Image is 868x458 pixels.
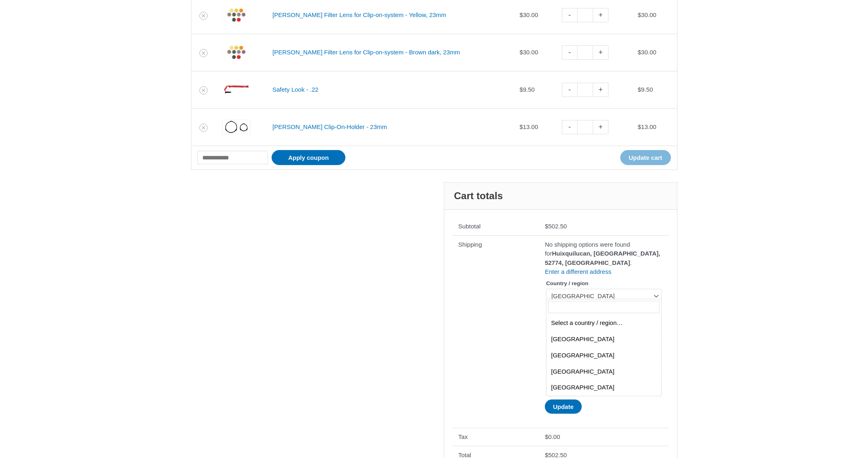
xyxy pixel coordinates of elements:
[593,45,609,60] a: +
[520,86,523,93] span: $
[545,433,548,440] span: $
[577,120,593,134] input: Product quantity
[545,400,582,414] button: Update
[199,49,208,57] a: Remove Knobloch Filter Lens for Clip-on-system - Brown dark, 23mm from cart
[547,363,661,380] li: [GEOGRAPHIC_DATA]
[638,123,641,130] span: $
[593,8,609,22] a: +
[577,8,593,22] input: Product quantity
[444,183,677,210] h2: Cart totals
[520,123,538,130] bdi: 13.00
[199,86,208,95] a: Remove Safety Look - .22 from cart
[272,123,387,130] a: [PERSON_NAME] Clip-On-Holder - 23mm
[551,292,649,300] span: Mexico
[272,150,345,165] button: Apply coupon
[272,86,318,93] a: Safety Look - .22
[638,123,656,130] bdi: 13.00
[547,379,661,396] li: [GEOGRAPHIC_DATA]
[638,49,641,56] span: $
[547,347,661,363] li: [GEOGRAPHIC_DATA]
[222,1,251,29] img: Filter Lens for Clip-on-system
[520,11,538,18] bdi: 30.00
[222,38,251,67] img: Filter Lens for Clip-on-system
[562,8,577,22] a: -
[638,11,641,18] span: $
[452,428,539,446] th: Tax
[520,49,523,56] span: $
[562,120,577,134] a: -
[452,235,539,428] th: Shipping
[539,235,669,428] td: No shipping options were found for .
[199,12,208,20] a: Remove Knobloch Filter Lens for Clip-on-system - Yellow, 23mm from cart
[520,49,538,56] bdi: 30.00
[545,250,660,266] strong: Huixquilucan, [GEOGRAPHIC_DATA], 52774, [GEOGRAPHIC_DATA]
[593,120,609,134] a: +
[577,45,593,60] input: Product quantity
[547,396,661,412] li: [US_STATE]
[546,289,661,304] span: Mexico
[638,86,653,93] bdi: 9.50
[562,45,577,60] a: -
[222,75,251,104] img: Safety Look - .22
[547,331,661,347] li: [GEOGRAPHIC_DATA]
[545,433,560,440] bdi: 0.00
[638,86,641,93] span: $
[199,124,208,132] a: Remove Knobloch Clip-On-Holder - 23mm from cart
[562,83,577,97] a: -
[272,49,460,56] a: [PERSON_NAME] Filter Lens for Clip-on-system - Brown dark, 23mm
[577,83,593,97] input: Product quantity
[272,11,446,18] a: [PERSON_NAME] Filter Lens for Clip-on-system - Yellow, 23mm
[222,113,251,141] img: Clip-On-Holder
[520,123,523,130] span: $
[545,223,567,230] bdi: 502.50
[452,218,539,236] th: Subtotal
[593,83,609,97] a: +
[545,223,548,230] span: $
[520,11,523,18] span: $
[545,268,611,275] a: Enter a different address
[620,150,671,165] button: Update cart
[520,86,535,93] bdi: 9.50
[546,278,661,289] label: Country / region
[638,11,656,18] bdi: 30.00
[638,49,656,56] bdi: 30.00
[547,315,661,331] li: Select a country / region…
